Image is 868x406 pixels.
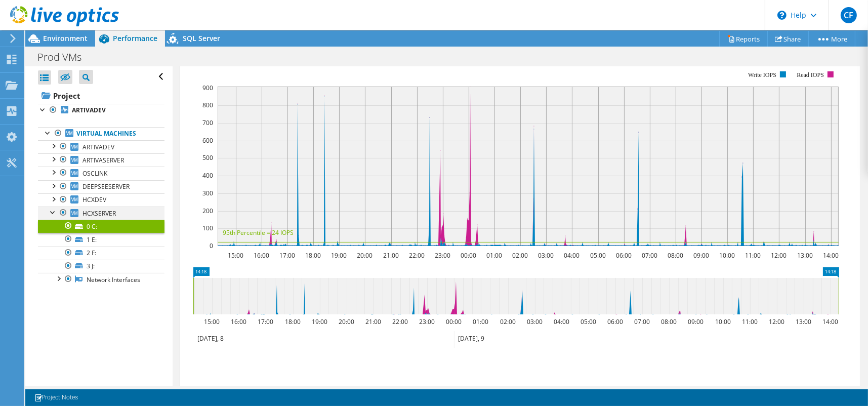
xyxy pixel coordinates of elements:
[43,33,88,43] span: Environment
[280,251,296,260] text: 17:00
[668,251,684,260] text: 08:00
[749,71,777,78] text: Write IOPS
[635,317,650,326] text: 07:00
[420,317,435,326] text: 23:00
[285,317,301,326] text: 18:00
[823,251,839,260] text: 14:00
[82,169,107,178] span: OSCLINK
[591,251,606,260] text: 05:00
[38,88,164,104] a: Project
[204,317,220,326] text: 15:00
[38,180,164,193] a: DEEPSEESERVER
[608,317,624,326] text: 06:00
[581,317,597,326] text: 05:00
[642,251,658,260] text: 07:00
[688,317,704,326] text: 09:00
[254,251,270,260] text: 16:00
[716,317,731,326] text: 10:00
[33,52,97,63] h1: Prod VMs
[27,391,85,404] a: Project Notes
[38,207,164,220] a: HCXSERVER
[771,251,787,260] text: 12:00
[797,71,824,78] text: Read IOPS
[332,251,347,260] text: 19:00
[616,251,632,260] text: 06:00
[539,251,554,260] text: 03:00
[384,251,399,260] text: 21:00
[769,317,785,326] text: 12:00
[823,317,839,326] text: 14:00
[82,156,124,165] span: ARTIVASERVER
[72,106,106,114] b: ARTIVADEV
[82,195,106,204] span: HCXDEV
[38,153,164,167] a: ARTIVASERVER
[746,251,761,260] text: 11:00
[38,104,164,117] a: ARTIVADEV
[38,247,164,260] a: 2 F:
[38,193,164,207] a: HCXDEV
[38,140,164,153] a: ARTIVADEV
[461,251,477,260] text: 00:00
[513,251,528,260] text: 02:00
[808,31,855,47] a: More
[258,317,274,326] text: 17:00
[312,317,328,326] text: 19:00
[501,317,516,326] text: 02:00
[554,317,570,326] text: 04:00
[82,209,116,218] span: HCXSERVER
[82,143,114,151] span: ARTIVADEV
[202,118,213,127] text: 700
[564,251,580,260] text: 04:00
[38,167,164,180] a: OSCLINK
[38,127,164,140] a: Virtual Machines
[767,31,809,47] a: Share
[527,317,543,326] text: 03:00
[435,251,451,260] text: 23:00
[720,251,735,260] text: 10:00
[719,31,768,47] a: Reports
[777,11,787,20] svg: \n
[231,317,247,326] text: 16:00
[339,317,355,326] text: 20:00
[223,228,294,237] text: 95th Percentile = 24 IOPS
[202,153,213,162] text: 500
[306,251,321,260] text: 18:00
[796,317,812,326] text: 13:00
[82,182,130,191] span: DEEPSEESERVER
[228,251,244,260] text: 15:00
[202,224,213,232] text: 100
[694,251,710,260] text: 09:00
[487,251,503,260] text: 01:00
[113,33,157,43] span: Performance
[409,251,425,260] text: 22:00
[38,273,164,286] a: Network Interfaces
[202,171,213,180] text: 400
[798,251,813,260] text: 13:00
[357,251,373,260] text: 20:00
[183,33,220,43] span: SQL Server
[202,101,213,109] text: 800
[202,189,213,197] text: 300
[202,84,213,92] text: 900
[662,317,677,326] text: 08:00
[742,317,758,326] text: 11:00
[202,136,213,145] text: 600
[210,241,213,250] text: 0
[393,317,408,326] text: 22:00
[473,317,489,326] text: 01:00
[366,317,382,326] text: 21:00
[38,233,164,246] a: 1 E:
[841,7,857,23] span: CF
[38,220,164,233] a: 0 C:
[202,207,213,215] text: 200
[38,260,164,273] a: 3 J:
[446,317,462,326] text: 00:00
